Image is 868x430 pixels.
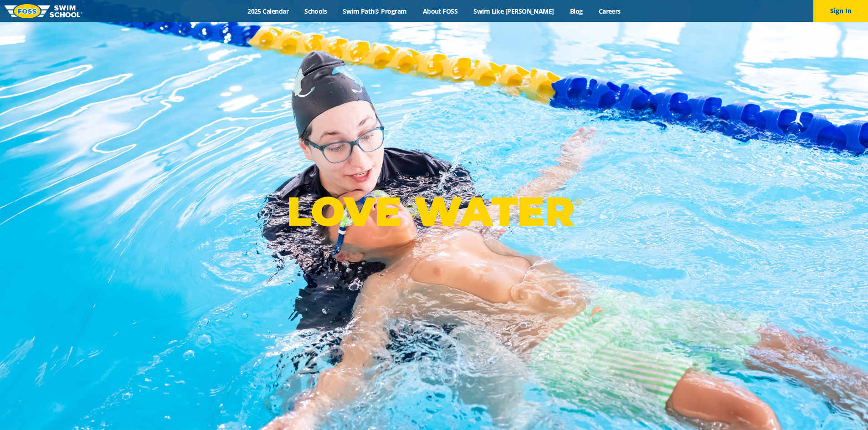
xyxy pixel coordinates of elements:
p: LOVE WATER [287,187,581,236]
a: About FOSS [415,7,466,15]
a: 2025 Calendar [240,7,297,15]
a: Swim Path® Program [335,7,415,15]
a: Schools [297,7,335,15]
img: FOSS Swim School Logo [5,4,82,18]
a: Swim Like [PERSON_NAME] [466,7,562,15]
a: Careers [591,7,628,15]
a: Blog [562,7,591,15]
sup: ® [574,196,581,207]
